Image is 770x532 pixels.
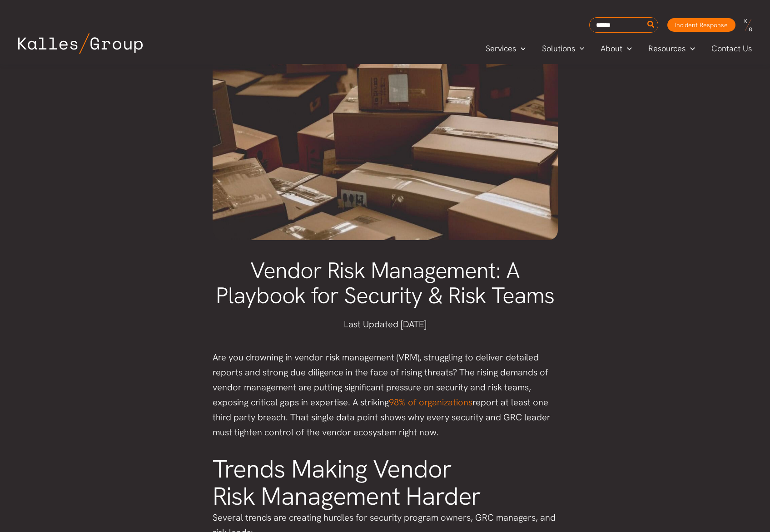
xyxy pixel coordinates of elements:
[486,42,516,55] span: Services
[477,42,534,55] a: ServicesMenu Toggle
[542,42,575,55] span: Solutions
[711,42,752,55] span: Contact Us
[622,42,632,55] span: Menu Toggle
[534,42,593,55] a: SolutionsMenu Toggle
[686,42,695,55] span: Menu Toggle
[667,18,735,32] a: Incident Response
[575,42,585,55] span: Menu Toggle
[18,33,143,54] img: Kalles Group
[601,42,622,55] span: About
[516,42,526,55] span: Menu Toggle
[703,42,761,55] a: Contact Us
[216,256,554,310] span: Vendor Risk Management: A Playbook for Security & Risk Teams
[344,318,427,330] span: Last Updated [DATE]
[389,396,472,408] a: 98% of organizations
[648,42,686,55] span: Resources
[477,41,761,56] nav: Primary Site Navigation
[640,42,703,55] a: ResourcesMenu Toggle
[646,18,657,32] button: Search
[592,42,640,55] a: AboutMenu Toggle
[213,456,558,510] h2: Trends Making Vendor Risk Management Harder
